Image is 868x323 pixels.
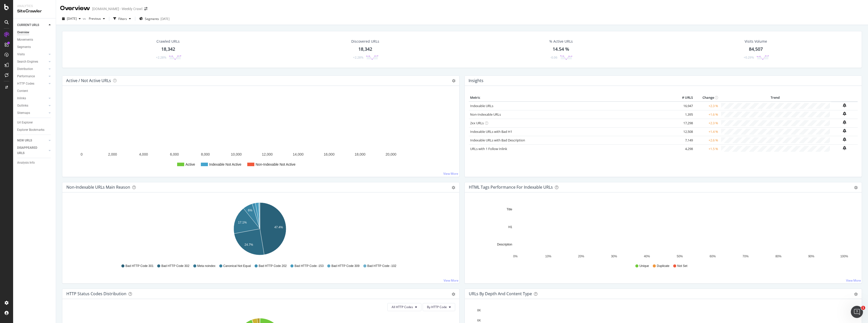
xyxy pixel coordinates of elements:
[66,94,453,173] div: A chart.
[17,44,52,50] a: Segments
[674,144,694,153] td: 4,298
[262,152,273,156] text: 12,000
[444,278,458,283] a: View More
[17,96,26,101] div: Inlinks
[469,185,553,190] div: HTML Tags Performance for Indexable URLs
[423,303,455,311] button: By HTTP Code
[443,171,458,176] a: View More
[843,137,846,141] div: bell-plus
[231,152,242,156] text: 10,000
[83,16,87,21] span: vs
[677,264,687,268] span: Not Set
[808,255,814,258] text: 90%
[840,255,848,258] text: 100%
[674,119,694,127] td: 17,298
[710,255,716,258] text: 60%
[17,138,32,143] div: NEW URLS
[851,306,863,318] iframe: Intercom live chat
[17,81,34,86] div: HTTP Codes
[17,66,47,72] a: Distribution
[156,55,166,60] div: +2.28%
[17,160,52,165] a: Analysis Info
[353,55,363,60] div: +2.28%
[17,30,29,35] div: Overview
[17,120,52,125] a: Url Explorer
[66,77,111,84] h4: Active / Not Active URLs
[17,145,47,156] a: DISAPPEARED URLS
[470,121,484,125] a: 2xx URLs
[17,88,28,94] div: Content
[87,16,101,21] span: Previous
[156,39,180,44] div: Crawled URLs
[387,303,421,311] button: All HTTP Codes
[452,79,455,83] i: Options
[843,103,846,107] div: bell-plus
[843,146,846,150] div: bell-plus
[60,4,90,13] div: Overview
[639,264,649,268] span: Unique
[674,94,694,102] th: # URLS
[578,255,584,258] text: 20%
[17,127,52,133] a: Explorer Bookmarks
[17,37,52,42] a: Movements
[477,319,481,322] text: 6K
[17,59,47,64] a: Search Engines
[744,55,754,60] div: +0.29%
[66,185,130,190] div: Non-Indexable URLs Main Reason
[469,94,674,102] th: Metric
[611,255,617,258] text: 30%
[60,15,83,23] button: [DATE]
[209,162,241,166] text: Indexable Not Active
[125,264,153,268] span: Bad HTTP Code 301
[469,291,532,296] div: URLs by Depth and Content Type
[139,152,148,156] text: 4,000
[17,81,47,86] a: HTTP Codes
[17,96,47,101] a: Inlinks
[549,39,573,44] div: % Active URLs
[161,264,189,268] span: Bad HTTP Code 302
[392,305,413,309] span: All HTTP Codes
[17,52,25,57] div: Visits
[144,7,147,11] div: arrow-right-arrow-left
[749,46,763,53] div: 84,507
[17,74,47,79] a: Performance
[170,152,179,156] text: 6,000
[545,255,551,258] text: 10%
[854,292,858,296] div: gear
[674,136,694,144] td: 7,149
[92,6,142,11] div: [DOMAIN_NAME] - Weekly Crawl
[238,221,247,224] text: 17.1%
[66,291,126,296] div: HTTP Status Codes Distribution
[197,264,215,268] span: Meta noindex
[293,152,304,156] text: 14,000
[386,152,396,156] text: 20,000
[469,77,483,84] h4: Insights
[245,243,253,246] text: 24.7%
[17,138,47,143] a: NEW URLS
[367,264,396,268] span: Bad HTTP Code -102
[161,46,175,53] div: 18,342
[743,255,749,258] text: 70%
[137,15,172,23] button: Segments[DATE]
[745,39,767,44] div: Visits Volume
[470,146,507,151] a: URLs with 1 Follow Inlink
[274,226,283,229] text: 47.4%
[843,120,846,124] div: bell-plus
[17,110,30,116] div: Sitemaps
[644,255,650,258] text: 40%
[677,255,683,258] text: 50%
[775,255,781,258] text: 80%
[497,243,512,246] text: Description
[331,264,359,268] span: Bad HTTP Code 309
[17,22,39,28] div: CURRENT URLS
[17,30,52,35] a: Overview
[674,110,694,119] td: 1,395
[17,59,38,64] div: Search Engines
[87,15,107,23] button: Previous
[17,103,47,108] a: Outlinks
[470,104,493,108] a: Indexable URLs
[66,201,453,259] svg: A chart.
[469,201,856,259] svg: A chart.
